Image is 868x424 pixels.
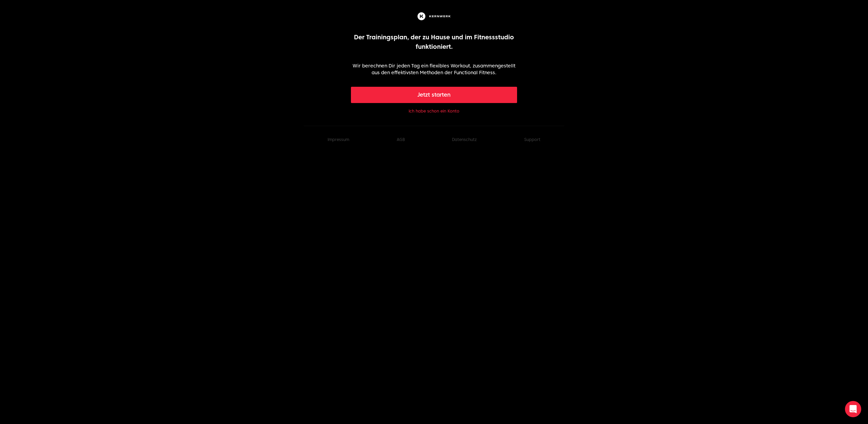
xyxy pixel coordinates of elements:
div: Open Intercom Messenger [845,401,861,417]
button: Ich habe schon ein Konto [409,108,459,114]
img: Kernwerk® [416,11,452,22]
button: Support [524,137,540,142]
p: Wir berechnen Dir jeden Tag ein flexibles Workout, zusammengestellt aus den effektivsten Methoden... [351,62,517,76]
button: Jetzt starten [351,87,517,103]
a: Impressum [328,137,349,142]
p: Der Trainingsplan, der zu Hause und im Fitnessstudio funktioniert. [351,33,517,52]
a: Datenschutz [452,137,477,142]
a: AGB [397,137,405,142]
